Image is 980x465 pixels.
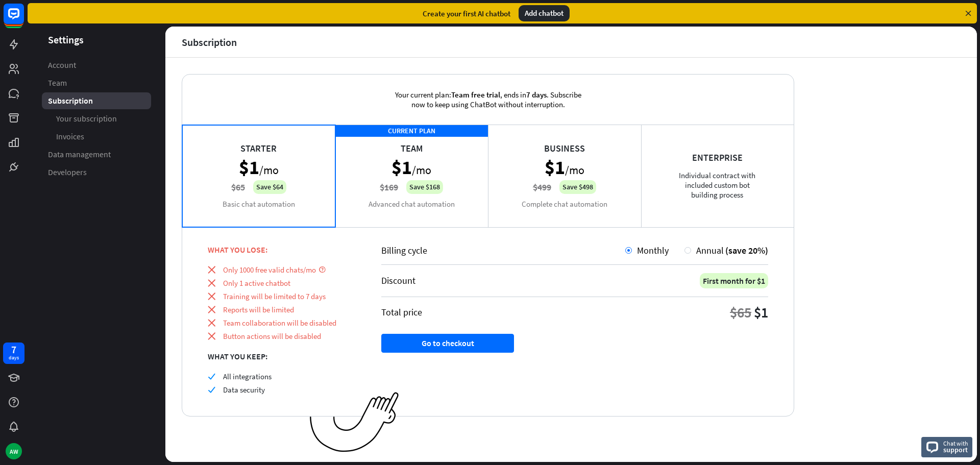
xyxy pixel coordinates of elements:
div: v 4.0.25 [29,16,50,25]
a: Data management [42,146,151,163]
span: Button actions will be disabled [223,331,321,341]
div: Total price [381,306,422,318]
div: Add chatbot [519,5,570,21]
i: close [208,319,215,327]
div: days [9,354,19,361]
img: website_grey.svg [16,27,24,35]
span: Your subscription [56,113,117,124]
span: Only 1000 free valid chats/mo [223,265,316,275]
div: Domain: [DOMAIN_NAME] [27,27,112,35]
span: Subscription [48,95,93,106]
div: Discount [381,275,415,286]
div: Your current plan: , ends in . Subscribe now to keep using ChatBot without interruption. [378,75,598,125]
div: WHAT YOU KEEP: [208,351,356,361]
span: Invoices [56,131,84,142]
span: Data security [223,385,265,395]
span: Chat with [943,438,968,448]
div: Subscription [182,36,237,48]
i: close [208,279,215,287]
div: $1 [754,303,768,322]
div: Create your first AI chatbot [423,9,510,18]
i: close [208,266,215,274]
img: tab_keywords_by_traffic_grey.svg [102,59,110,67]
div: First month for $1 [700,273,768,288]
img: tab_domain_overview_orange.svg [28,59,36,67]
a: 7 days [3,342,24,364]
span: Team free trial [451,90,500,100]
span: Developers [48,167,87,178]
span: Team [48,78,67,88]
span: support [943,445,968,454]
header: Settings [28,33,165,46]
span: Account [48,60,76,70]
span: Data management [48,149,111,160]
a: Developers [42,164,151,181]
div: 7 [11,345,16,354]
span: (save 20%) [725,244,768,256]
span: 7 days [526,90,547,100]
i: close [208,292,215,300]
span: Team collaboration will be disabled [223,318,336,328]
span: Annual [696,244,724,256]
span: Reports will be limited [223,305,294,314]
a: Your subscription [42,110,151,127]
a: Invoices [42,128,151,145]
button: Open LiveChat chat widget [8,4,39,35]
span: Monthly [637,244,669,256]
i: close [208,332,215,340]
span: All integrations [223,372,272,381]
i: check [208,386,215,394]
button: Go to checkout [381,334,514,353]
div: $65 [730,303,751,322]
div: Keywords by Traffic [113,60,172,67]
div: AW [6,443,22,459]
i: close [208,306,215,313]
img: logo_orange.svg [16,16,24,25]
img: ec979a0a656117aaf919.png [310,392,399,453]
div: WHAT YOU LOSE: [208,244,356,255]
div: Billing cycle [381,244,625,256]
span: Only 1 active chatbot [223,278,290,288]
div: Domain Overview [39,60,91,67]
a: Team [42,75,151,91]
a: Account [42,57,151,74]
i: check [208,373,215,380]
span: Training will be limited to 7 days [223,291,326,301]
